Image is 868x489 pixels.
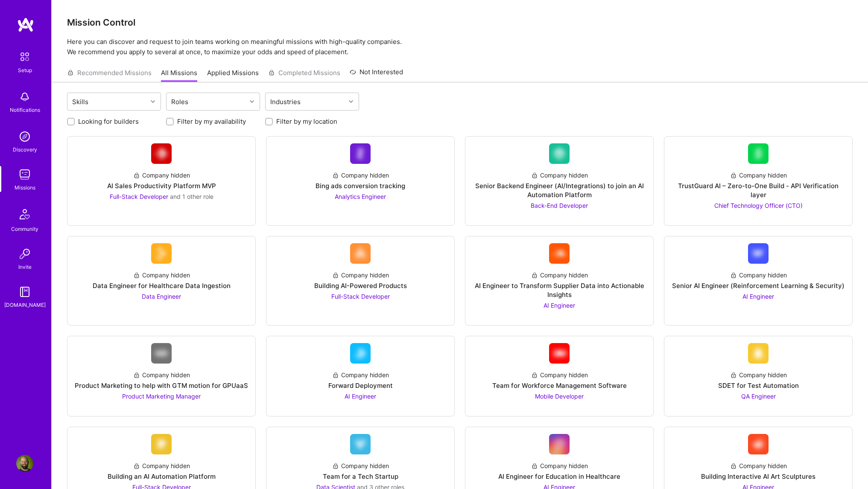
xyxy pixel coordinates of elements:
[345,393,376,400] span: AI Engineer
[671,243,845,318] a: Company LogoCompany hiddenSenior AI Engineer (Reinforcement Learning & Security)AI Engineer
[671,343,845,409] a: Company LogoCompany hiddenSDET for Test AutomationQA Engineer
[492,381,627,390] div: Team for Workforce Management Software
[16,166,33,183] img: teamwork
[730,171,787,180] div: Company hidden
[350,434,371,454] img: Company Logo
[472,143,646,218] a: Company LogoCompany hiddenSenior Backend Engineer (AI/Integrations) to join an AI Automation Plat...
[16,283,33,300] img: guide book
[335,193,386,200] span: Analytics Engineer
[108,472,216,481] div: Building an AI Automation Platform
[74,343,248,409] a: Company LogoCompany hiddenProduct Marketing to help with GTM motion for GPUaaSProduct Marketing M...
[268,96,303,108] div: Industries
[742,293,774,300] span: AI Engineer
[18,262,32,271] div: Invite
[16,48,34,66] img: setup
[544,302,575,309] span: AI Engineer
[328,381,393,390] div: Forward Deployment
[701,472,815,481] div: Building Interactive AI Art Sculptures
[323,472,398,481] div: Team for a Tech Startup
[671,143,845,218] a: Company LogoCompany hiddenTrustGuard AI – Zero-to-One Build - API Verification layerChief Technol...
[498,472,620,481] div: AI Engineer for Education in Healthcare
[332,370,389,379] div: Company hidden
[151,434,172,454] img: Company Logo
[730,271,787,279] div: Company hidden
[151,99,155,104] i: icon Chevron
[531,461,588,470] div: Company hidden
[177,117,246,126] label: Filter by my availability
[16,88,33,105] img: bell
[133,461,190,470] div: Company hidden
[273,143,447,218] a: Company LogoCompany hiddenBing ads conversion trackingAnalytics Engineer
[15,204,35,224] img: Community
[273,343,447,409] a: Company LogoCompany hiddenForward DeploymentAI Engineer
[273,243,447,318] a: Company LogoCompany hiddenBuilding AI-Powered ProductsFull-Stack Developer
[332,271,389,279] div: Company hidden
[110,193,168,200] span: Full-Stack Developer
[549,343,570,364] img: Company Logo
[316,181,405,190] div: Bing ads conversion tracking
[672,281,845,290] div: Senior AI Engineer (Reinforcement Learning & Security)
[67,17,853,28] h3: Mission Control
[18,66,32,75] div: Setup
[671,181,845,199] div: TrustGuard AI – Zero-to-One Build - API Verification layer
[74,143,248,218] a: Company LogoCompany hiddenAI Sales Productivity Platform MVPFull-Stack Developer and 1 other role
[16,455,33,472] img: User Avatar
[350,343,371,364] img: Company Logo
[16,128,33,145] img: discovery
[472,181,646,199] div: Senior Backend Engineer (AI/Integrations) to join an AI Automation Platform
[122,393,201,400] span: Product Marketing Manager
[4,300,46,309] div: [DOMAIN_NAME]
[142,293,181,300] span: Data Engineer
[748,243,769,264] img: Company Logo
[549,143,570,164] img: Company Logo
[350,243,371,264] img: Company Logo
[10,105,40,114] div: Notifications
[15,183,35,192] div: Missions
[151,143,172,164] img: Company Logo
[67,37,853,57] p: Here you can discover and request to join teams working on meaningful missions with high-quality ...
[75,381,248,390] div: Product Marketing to help with GTM motion for GPUaaS
[332,461,389,470] div: Company hidden
[714,202,803,209] span: Chief Technology Officer (CTO)
[549,434,570,454] img: Company Logo
[133,171,190,180] div: Company hidden
[169,96,190,108] div: Roles
[748,434,769,454] img: Company Logo
[14,455,35,472] a: User Avatar
[93,281,231,290] div: Data Engineer for Healthcare Data Ingestion
[350,67,403,82] a: Not Interested
[730,461,787,470] div: Company hidden
[549,243,570,264] img: Company Logo
[314,281,407,290] div: Building AI-Powered Products
[350,143,371,164] img: Company Logo
[133,271,190,279] div: Company hidden
[730,370,787,379] div: Company hidden
[718,381,799,390] div: SDET for Test Automation
[535,393,584,400] span: Mobile Developer
[472,343,646,409] a: Company LogoCompany hiddenTeam for Workforce Management SoftwareMobile Developer
[531,370,588,379] div: Company hidden
[151,243,172,264] img: Company Logo
[17,17,34,32] img: logo
[531,202,588,209] span: Back-End Developer
[207,68,259,82] a: Applied Missions
[78,117,139,126] label: Looking for builders
[748,343,769,364] img: Company Logo
[11,224,38,233] div: Community
[741,393,776,400] span: QA Engineer
[133,370,190,379] div: Company hidden
[13,145,37,154] div: Discovery
[250,99,254,104] i: icon Chevron
[70,96,91,108] div: Skills
[349,99,353,104] i: icon Chevron
[151,343,172,364] img: Company Logo
[16,245,33,262] img: Invite
[170,193,213,200] span: and 1 other role
[748,143,769,164] img: Company Logo
[332,171,389,180] div: Company hidden
[107,181,216,190] div: AI Sales Productivity Platform MVP
[531,171,588,180] div: Company hidden
[472,243,646,318] a: Company LogoCompany hiddenAI Engineer to Transform Supplier Data into Actionable InsightsAI Engineer
[161,68,197,82] a: All Missions
[276,117,337,126] label: Filter by my location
